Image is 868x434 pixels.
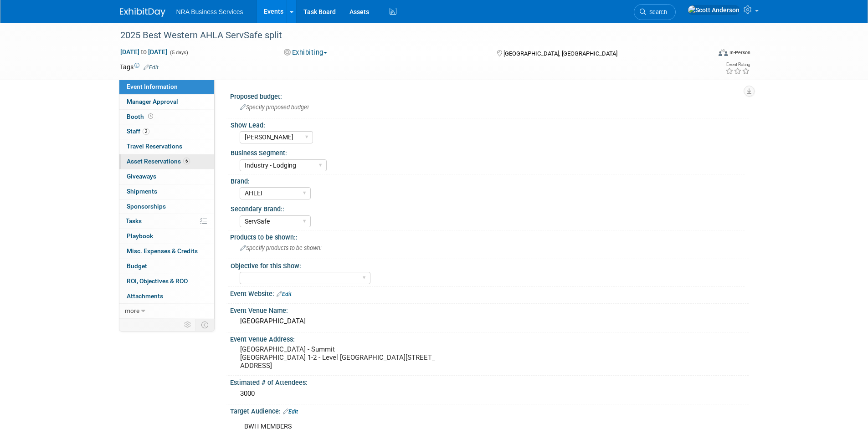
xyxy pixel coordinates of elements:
[127,188,157,195] span: Shipments
[230,332,749,344] div: Event Venue Address:
[180,319,196,331] td: Personalize Event Tab Strip
[119,274,214,289] a: ROI, Objectives & ROO
[719,49,728,56] img: Format-Inperson.png
[231,174,745,186] div: Brand:
[503,50,617,57] span: [GEOGRAPHIC_DATA], [GEOGRAPHIC_DATA]
[634,4,676,20] a: Search
[119,124,214,139] a: Staff2
[119,259,214,274] a: Budget
[119,80,214,94] a: Event Information
[139,48,148,56] span: to
[240,345,436,370] pre: [GEOGRAPHIC_DATA] - Summit [GEOGRAPHIC_DATA] 1-2 - Level [GEOGRAPHIC_DATA][STREET_ADDRESS]
[230,404,749,416] div: Target Audience:
[127,232,153,240] span: Playbook
[281,48,331,57] button: Exhibiting
[127,158,190,165] span: Asset Reservations
[240,104,309,111] span: Specify proposed budget
[230,287,749,299] div: Event Website:
[119,95,214,109] a: Manager Approval
[120,62,159,71] td: Tags
[231,118,745,130] div: Show Lead:
[119,154,214,169] a: Asset Reservations6
[277,291,292,297] a: Edit
[725,62,750,67] div: Event Rating
[195,319,214,331] td: Toggle Event Tabs
[127,247,198,255] span: Misc. Expenses & Credits
[119,289,214,304] a: Attachments
[688,5,740,15] img: Scott Anderson
[230,230,749,242] div: Products to be shown::
[127,128,149,135] span: Staff
[144,64,159,71] a: Edit
[230,376,749,387] div: Estimated # of Attendees:
[119,244,214,259] a: Misc. Expenses & Credits
[729,49,750,56] div: In-Person
[126,217,142,225] span: Tasks
[127,203,166,210] span: Sponsorships
[127,292,163,300] span: Attachments
[119,199,214,214] a: Sponsorships
[237,314,742,328] div: [GEOGRAPHIC_DATA]
[125,307,139,314] span: more
[231,146,745,158] div: Business Segment:
[117,27,697,44] div: 2025 Best Western AHLA ServSafe split
[231,202,745,214] div: Secondary Brand::
[120,48,168,56] span: [DATE] [DATE]
[230,304,749,315] div: Event Venue Name:
[230,90,749,101] div: Proposed budget:
[183,158,190,164] span: 6
[119,214,214,229] a: Tasks
[127,83,178,90] span: Event Information
[169,50,188,56] span: (5 days)
[127,113,155,120] span: Booth
[127,173,156,180] span: Giveaways
[127,277,188,285] span: ROI, Objectives & ROO
[119,229,214,244] a: Playbook
[143,128,149,135] span: 2
[176,8,243,15] span: NRA Business Services
[127,143,182,150] span: Travel Reservations
[646,9,667,15] span: Search
[119,304,214,318] a: more
[119,184,214,199] a: Shipments
[240,245,322,251] span: Specify products to be shown:
[119,169,214,184] a: Giveaways
[657,47,751,61] div: Event Format
[119,110,214,124] a: Booth
[283,408,298,415] a: Edit
[237,387,742,401] div: 3000
[120,8,165,17] img: ExhibitDay
[146,113,155,120] span: Booth not reserved yet
[127,262,147,270] span: Budget
[231,259,745,271] div: Objective for this Show:
[119,139,214,154] a: Travel Reservations
[127,98,178,105] span: Manager Approval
